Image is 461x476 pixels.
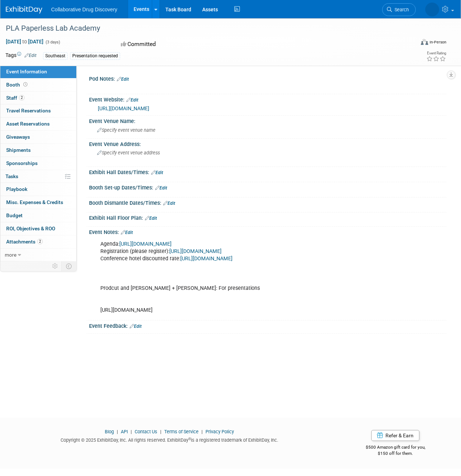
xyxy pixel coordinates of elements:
[0,209,76,222] a: Budget
[0,157,76,170] a: Sponsorships
[169,248,222,254] a: [URL][DOMAIN_NAME]
[89,212,446,222] div: Exhibit Hall Floor Plan:
[62,261,77,271] td: Toggle Event Tabs
[6,134,30,140] span: Giveaways
[37,239,43,244] span: 2
[6,212,23,218] span: Budget
[19,95,24,100] span: 2
[0,92,76,104] a: Staff2
[89,94,446,104] div: Event Website:
[426,51,446,55] div: Event Rating
[115,429,120,434] span: |
[5,173,18,179] span: Tasks
[121,429,128,434] a: API
[0,222,76,235] a: ROI, Objectives & ROO
[371,430,419,441] a: Refer & Earn
[6,226,55,231] span: ROI, Objectives & ROO
[6,160,38,166] span: Sponsorships
[188,437,191,441] sup: ®
[5,38,44,45] span: [DATE] [DATE]
[70,52,120,60] div: Presentation requested
[0,118,76,130] a: Asset Reservations
[89,227,446,236] div: Event Notes:
[117,77,129,82] a: Edit
[126,97,138,103] a: Edit
[392,7,409,12] span: Search
[6,147,31,153] span: Shipments
[0,78,76,91] a: Booth
[429,39,446,45] div: In-Person
[89,182,446,192] div: Booth Set-up Dates/Times:
[89,73,446,83] div: Pod Notes:
[95,237,376,318] div: Agenda: Registration (please register): Conference hotel discounted rate: Prodcut and [PERSON_NAM...
[6,69,47,74] span: Event Information
[425,3,439,16] img: James White
[0,170,76,183] a: Tasks
[43,52,68,60] div: Southeast
[200,429,204,434] span: |
[164,429,199,434] a: Terms of Service
[119,38,258,51] div: Committed
[0,104,76,117] a: Travel Reservations
[24,53,37,58] a: Edit
[105,429,114,434] a: Blog
[3,22,409,35] div: PLA Paperless Lab Academy
[0,131,76,143] a: Giveaways
[6,199,63,205] span: Misc. Expenses & Credits
[5,435,334,444] div: Copyright © 2025 ExhibitDay, Inc. All rights reserved. ExhibitDay is a registered trademark of Ex...
[163,201,175,206] a: Edit
[89,139,446,148] div: Event Venue Address:
[6,108,51,114] span: Travel Reservations
[6,82,29,88] span: Booth
[0,249,76,261] a: more
[6,121,50,127] span: Asset Reservations
[97,127,155,133] span: Specify event venue name
[382,38,446,49] div: Event Format
[6,186,27,192] span: Playbook
[119,241,172,247] a: [URL][DOMAIN_NAME]
[158,429,163,434] span: |
[89,197,446,207] div: Booth Dismantle Dates/Times:
[135,429,157,434] a: Contact Us
[0,196,76,209] a: Misc. Expenses & Credits
[89,167,446,176] div: Exhibit Hall Dates/Times:
[5,252,16,258] span: more
[121,230,133,235] a: Edit
[0,144,76,157] a: Shipments
[0,183,76,196] a: Playbook
[6,6,42,14] img: ExhibitDay
[49,261,62,271] td: Personalize Event Tab Strip
[0,65,76,78] a: Event Information
[205,429,234,434] a: Privacy Policy
[0,235,76,248] a: Attachments2
[421,39,428,45] img: Format-Inperson.png
[5,51,37,60] td: Tags
[129,429,134,434] span: |
[89,320,446,330] div: Event Feedback:
[22,82,29,87] span: Booth not reserved yet
[345,439,447,456] div: $500 Amazon gift card for you,
[97,150,160,156] span: Specify event venue address
[145,216,157,221] a: Edit
[345,450,447,457] div: $150 off for them.
[21,39,28,45] span: to
[382,3,416,16] a: Search
[6,95,24,101] span: Staff
[89,116,446,125] div: Event Venue Name:
[6,239,43,245] span: Attachments
[180,256,233,262] a: [URL][DOMAIN_NAME]
[151,170,163,175] a: Edit
[98,105,149,111] a: [URL][DOMAIN_NAME]
[130,324,142,329] a: Edit
[155,185,167,191] a: Edit
[51,7,117,12] span: Collaborative Drug Discovery
[45,40,60,45] span: (3 days)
